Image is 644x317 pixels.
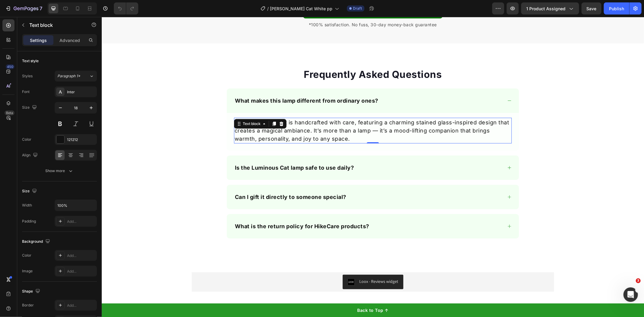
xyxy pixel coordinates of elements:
div: Size [22,104,38,112]
button: Show more [22,165,97,176]
div: Beta [5,110,14,115]
div: Loox - Reviews widget [258,261,297,268]
iframe: Design area [102,17,644,317]
span: [PERSON_NAME] Cat White pp [270,5,332,12]
button: Save [582,2,601,14]
button: Loox - Reviews widget [241,258,302,272]
span: Paragraph 1* [57,73,80,79]
div: Padding [22,219,36,224]
p: 7 [40,5,42,12]
p: Settings [30,37,47,43]
div: Show more [46,168,74,174]
div: Add... [67,219,95,224]
div: Add... [67,253,95,258]
p: Text block [29,21,81,29]
input: Auto [55,200,97,211]
strong: What makes this lamp different from ordinary ones? [133,81,277,87]
p: What is the return policy for HikeCare products? [133,205,268,213]
div: Text style [22,58,39,64]
iframe: Intercom live chat [623,287,638,302]
span: 3 [636,278,641,283]
strong: Can I gift it directly to someone special? [133,177,245,183]
span: Save [587,6,597,11]
div: 121212 [67,137,95,142]
span: 1 product assigned [526,5,566,12]
div: Align [22,151,39,159]
div: Styles [22,73,33,79]
div: Image [22,268,33,274]
p: Advanced [59,37,80,43]
div: Font [22,89,30,94]
div: Add... [67,303,95,308]
div: Width [22,203,32,208]
div: Back to Top ↑ [255,290,287,296]
p: Frequently Asked Questions [125,51,417,64]
div: Add... [67,269,95,274]
button: 7 [2,2,45,14]
div: Color [22,253,31,258]
span: / [267,5,269,12]
div: Size [22,187,38,195]
button: Publish [604,2,629,14]
div: Color [22,137,31,142]
div: Background [22,238,51,246]
div: Undo/Redo [114,2,138,14]
button: 1 product assigned [521,2,579,14]
div: Border [22,303,34,308]
div: Shape [22,287,41,296]
img: loox.png [246,261,253,269]
span: Draft [353,6,362,11]
div: 450 [6,64,14,69]
div: Publish [609,5,624,12]
p: Each Luminous Cat is handcrafted with care, featuring a charming stained glass-inspired design th... [133,101,409,126]
strong: Is the Luminous Cat lamp safe to use daily? [133,148,252,154]
div: Text block [140,104,160,110]
div: Inter [67,89,95,95]
button: Paragraph 1* [55,71,97,82]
